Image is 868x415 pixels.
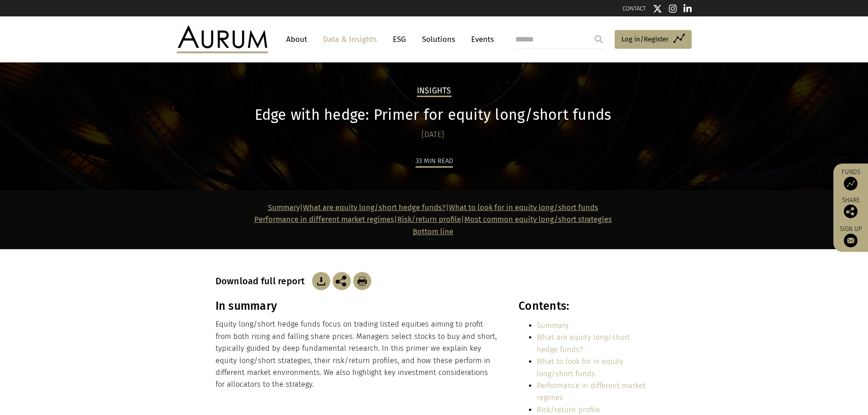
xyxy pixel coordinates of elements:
div: [DATE] [216,128,651,141]
a: What are equity long/short hedge funds? [537,333,630,354]
a: Funds [838,168,863,190]
a: Performance in different market regimes [537,381,646,402]
a: What to look for in equity long/short funds [449,203,598,212]
a: Events [467,31,494,48]
p: Equity long/short hedge funds focus on trading listed equities aiming to profit from both rising ... [216,318,499,390]
img: Share this post [333,272,351,290]
div: 33 min read [416,155,453,168]
a: Summary [268,203,300,212]
img: Instagram icon [669,4,677,13]
img: Twitter icon [653,4,662,13]
h3: In summary [216,299,499,313]
a: Risk/return profile [537,405,600,414]
a: CONTACT [622,5,646,12]
h1: Edge with hedge: Primer for equity long/short funds [216,106,651,124]
a: Most common equity long/short strategies [464,215,612,224]
strong: | | | | [254,203,612,236]
img: Access Funds [844,177,858,190]
a: Log in/Register [615,30,692,49]
a: Risk/return profile [397,215,461,224]
a: Bottom line [413,227,453,236]
a: Sign up [838,225,863,247]
img: Linkedin icon [683,4,692,13]
div: Share [838,197,863,218]
a: What are equity long/short hedge funds? [303,203,446,212]
a: Solutions [417,31,460,48]
span: Log in/Register [621,34,669,45]
h2: Insights [417,86,452,97]
img: Download Article [312,272,330,290]
a: Performance in different market regimes [254,215,394,224]
h3: Download full report [216,276,310,287]
img: Sign up to our newsletter [844,234,858,247]
a: About [282,31,312,48]
img: Aurum [177,26,268,53]
h3: Contents: [519,299,650,313]
a: ESG [388,31,411,48]
a: Data & Insights [318,31,381,48]
input: Submit [590,30,608,48]
a: What to look for in equity long/short funds [537,357,623,378]
img: Share this post [844,205,858,218]
a: Summary [537,321,569,330]
img: Download Article [353,272,371,290]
